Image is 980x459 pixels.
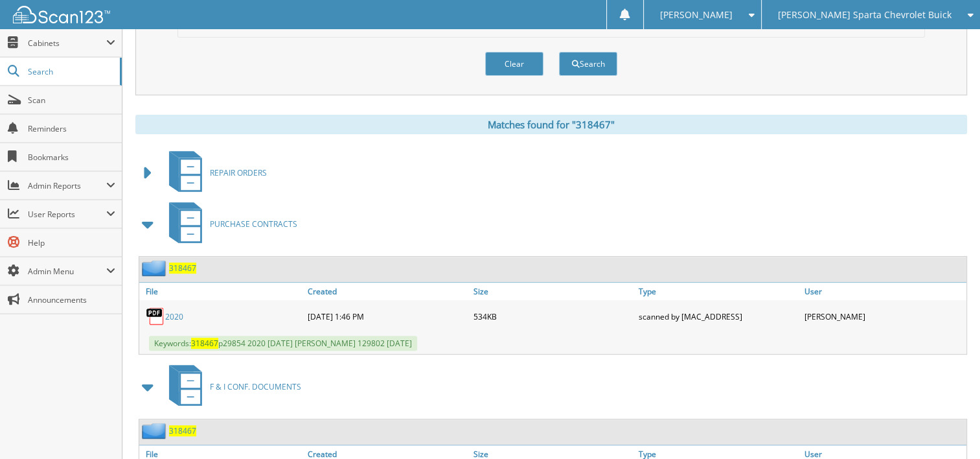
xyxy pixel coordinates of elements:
[210,381,301,392] span: F & I CONF. DOCUMENTS
[165,311,183,322] a: 2020
[801,283,966,300] a: User
[470,283,635,300] a: Size
[161,198,297,250] a: PURCHASE CONTRACTS
[28,209,106,220] span: User Reports
[304,283,470,300] a: Created
[304,303,470,329] div: [DATE] 1:46 PM
[169,425,196,436] a: 318467
[28,123,115,134] span: Reminders
[28,38,106,49] span: Cabinets
[28,180,106,191] span: Admin Reports
[660,11,733,19] span: [PERSON_NAME]
[559,52,617,76] button: Search
[139,283,304,300] a: File
[146,307,165,326] img: PDF.png
[470,303,635,329] div: 534KB
[801,303,966,329] div: [PERSON_NAME]
[28,152,115,163] span: Bookmarks
[210,218,297,230] span: PURCHASE CONTRACTS
[161,147,267,198] a: REPAIR ORDERS
[142,260,169,276] img: folder2.png
[635,283,801,300] a: Type
[161,361,301,412] a: F & I CONF. DOCUMENTS
[635,303,801,329] div: scanned by [MAC_ADDRESS]
[169,263,196,274] a: 318467
[778,11,952,19] span: [PERSON_NAME] Sparta Chevrolet Buick
[28,66,113,77] span: Search
[149,336,417,351] span: Keywords: p29854 2020 [DATE] [PERSON_NAME] 129802 [DATE]
[210,167,267,178] span: REPAIR ORDERS
[28,266,106,277] span: Admin Menu
[135,115,967,134] div: Matches found for "318467"
[13,6,110,23] img: scan123-logo-white.svg
[28,237,115,248] span: Help
[191,338,218,349] span: 318467
[28,95,115,106] span: Scan
[915,397,980,459] iframe: Chat Widget
[142,423,169,439] img: folder2.png
[485,52,543,76] button: Clear
[28,294,115,305] span: Announcements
